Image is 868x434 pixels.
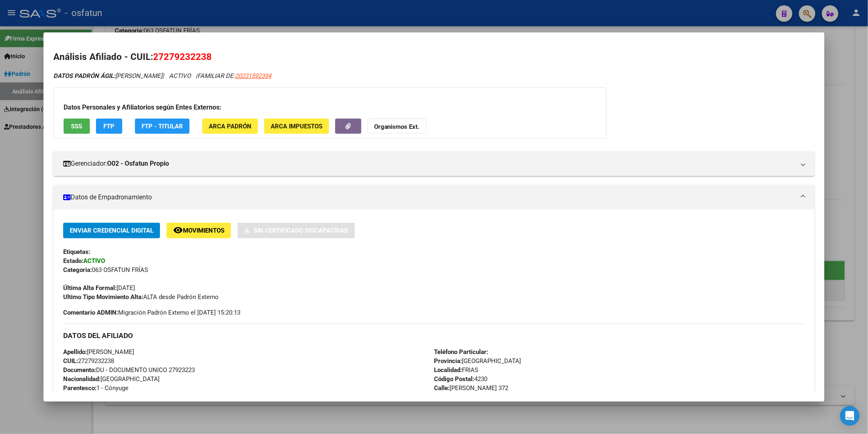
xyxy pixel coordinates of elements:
strong: Categoria: [63,266,92,274]
button: Enviar Credencial Digital [63,223,160,238]
strong: Etiquetas: [63,248,90,256]
span: [PERSON_NAME] [63,348,134,356]
span: [GEOGRAPHIC_DATA] [434,357,521,365]
strong: Estado: [63,257,83,265]
span: ARCA Padrón [209,123,251,130]
strong: Localidad: [434,366,462,374]
div: Open Intercom Messenger [840,406,860,426]
div: 063 OSFATUN FRÍAS [63,265,805,274]
strong: O02 - Osfatun Propio [107,159,169,169]
button: Organismos Ext. [368,119,426,134]
strong: Provincia: [434,357,462,365]
span: Movimientos [183,227,224,235]
strong: Ultimo Tipo Movimiento Alta: [63,293,143,301]
span: [GEOGRAPHIC_DATA] [63,375,160,383]
strong: Comentario ADMIN: [63,309,118,316]
strong: Organismos Ext. [374,123,420,130]
span: DU - DOCUMENTO UNICO 27923223 [63,366,195,374]
button: Movimientos [167,223,231,238]
span: 20231592394 [235,72,271,80]
span: [PERSON_NAME] [53,72,162,80]
button: FTP - Titular [135,119,190,134]
button: FTP [96,119,122,134]
span: Migración Padrón Externo el [DATE] 15:20:13 [63,308,240,317]
span: SSS [71,123,82,130]
strong: Última Alta Formal: [63,284,116,292]
button: ARCA Impuestos [264,119,329,134]
h3: Datos Personales y Afiliatorios según Entes Externos: [64,103,596,112]
span: ARCA Impuestos [271,123,322,130]
strong: Calle: [434,384,450,392]
span: 1 - Cónyuge [63,384,128,392]
span: 27279232238 [63,357,114,365]
span: 27279232238 [153,51,212,62]
strong: Parentesco: [63,384,96,392]
span: [DATE] [63,284,135,292]
strong: ACTIVO [83,257,105,265]
strong: DATOS PADRÓN ÁGIL: [53,72,115,80]
h3: DATOS DEL AFILIADO [63,331,805,340]
strong: Código Postal: [434,375,474,383]
button: ARCA Padrón [202,119,258,134]
span: FAMILIAR DE: [197,72,271,80]
strong: Apellido: [63,348,87,356]
span: FTP [103,123,114,130]
span: ALTA desde Padrón Externo [63,293,219,301]
span: [PERSON_NAME] 372 [434,384,508,392]
mat-panel-title: Datos de Empadronamiento [63,192,795,202]
strong: Teléfono Particular: [434,348,488,356]
span: 4230 [434,375,487,383]
mat-expansion-panel-header: Gerenciador:O02 - Osfatun Propio [53,151,815,176]
span: Enviar Credencial Digital [70,227,153,235]
strong: Nacionalidad: [63,375,101,383]
span: Sin Certificado Discapacidad [254,227,348,235]
span: FTP - Titular [142,123,183,130]
mat-expansion-panel-header: Datos de Empadronamiento [53,185,815,210]
i: | ACTIVO | [53,72,271,80]
strong: Documento: [63,366,96,374]
strong: CUIL: [63,357,78,365]
button: Sin Certificado Discapacidad [238,223,355,238]
button: SSS [64,119,90,134]
mat-icon: remove_red_eye [173,225,183,235]
mat-panel-title: Gerenciador: [63,159,795,169]
span: FRIAS [434,366,478,374]
h2: Análisis Afiliado - CUIL: [53,50,815,64]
